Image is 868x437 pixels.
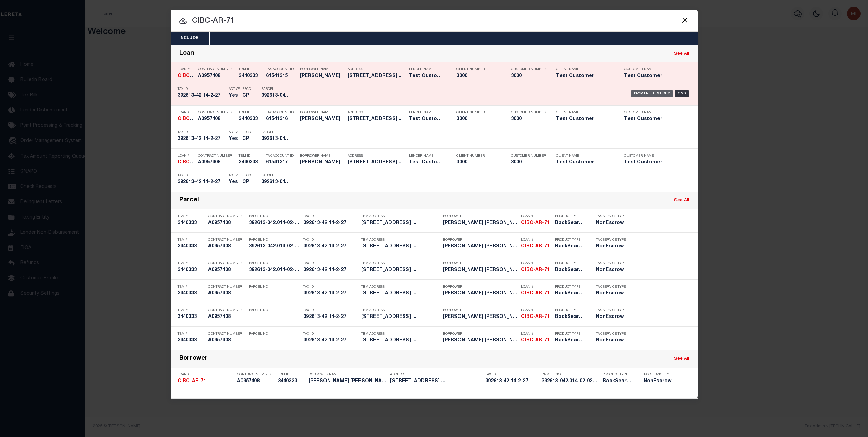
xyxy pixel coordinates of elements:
[178,238,205,242] p: TBM #
[674,357,689,361] a: See All
[555,220,586,226] h5: BackSearch,DTRACK
[178,154,195,158] p: Loan #
[596,285,627,289] p: Tax Service Type
[266,154,297,158] p: Tax Account ID
[361,220,439,226] h5: 277 HEMPSTEAD RD SPRING VALLEY ...
[178,220,205,226] h5: 3440333
[521,314,552,320] h5: CIBC-AR-71
[303,220,358,226] h5: 392613-42.14-2-27
[178,93,225,99] h5: 392613-42.14-2-27
[596,308,627,312] p: Tax Service Type
[261,174,292,178] p: Parcel
[249,220,300,226] h5: 392613-042.014-02-027.000-0000
[178,338,205,343] h5: 3440333
[239,73,263,79] h5: 3440333
[208,314,246,320] h5: A0957408
[266,116,297,122] h5: 61541316
[624,154,682,158] p: Customer Name
[596,261,627,265] p: Tax Service Type
[348,154,405,158] p: Address
[308,373,387,377] p: Borrower Name
[237,378,274,384] h5: A0957408
[178,179,225,185] h5: 392613-42.14-2-27
[348,73,405,79] h5: 277 HEMPSTEAD RD SPRING VALLEY ...
[249,244,300,249] h5: 392613-042.014-02-027.000-0000
[521,285,552,289] p: Loan #
[390,373,482,377] p: Address
[521,261,552,265] p: Loan #
[521,244,552,249] h5: CIBC-AR-71
[178,73,195,79] h5: CIBC-AR-71
[208,338,246,343] h5: A0957408
[303,338,358,343] h5: 392613-42.14-2-27
[521,214,552,218] p: Loan #
[456,116,501,122] h5: 3000
[596,214,627,218] p: Tax Service Type
[300,73,344,79] h5: OMAR MOHAMMED
[556,154,614,158] p: Client Name
[521,314,550,319] strong: CIBC-AR-71
[239,67,263,71] p: TBM ID
[300,111,344,115] p: Borrower Name
[521,267,552,273] h5: CIBC-AR-71
[303,214,358,218] p: Tax ID
[443,244,518,249] h5: Omar S Mohammed
[624,111,682,115] p: Customer Name
[278,378,305,384] h5: 3440333
[308,378,387,384] h5: Omar S Mohammed
[178,332,205,336] p: TBM #
[521,332,552,336] p: Loan #
[179,50,194,58] div: Loan
[361,267,439,273] h5: 277 HEMPSTEAD RD SPRING VALLEY ...
[409,154,446,158] p: Lender Name
[443,291,518,296] h5: Omar S Mohammed
[198,111,235,115] p: Contract Number
[456,154,501,158] p: Client Number
[178,285,205,289] p: TBM #
[348,116,405,122] h5: 277 HEMPSTEAD RD SPRING VALLEY ...
[178,214,205,218] p: TBM #
[361,338,439,343] h5: 277 HEMPSTEAD RD SPRING VALLEY ...
[178,291,205,296] h5: 3440333
[443,261,518,265] p: Borrower
[348,67,405,71] p: Address
[443,332,518,336] p: Borrower
[229,93,239,99] h5: Yes
[178,117,206,122] strong: CIBC-AR-71
[409,160,446,165] h5: Test Customer
[556,160,614,165] h5: Test Customer
[208,214,246,218] p: Contract Number
[390,378,482,384] h5: 277 HEMPSTEAD RD SPRING VALLEY ...
[521,338,550,343] strong: CIBC-AR-71
[229,87,240,91] p: Active
[178,174,225,178] p: Tax ID
[249,214,300,218] p: Parcel No
[178,244,205,249] h5: 3440333
[261,136,292,142] h5: 392613-042.014-02-027.000-0000
[674,52,689,56] a: See All
[198,154,235,158] p: Contract Number
[266,67,297,71] p: Tax Account ID
[511,111,546,115] p: Customer Number
[521,244,550,249] strong: CIBC-AR-71
[303,332,358,336] p: Tax ID
[555,308,586,312] p: Product Type
[521,220,552,226] h5: CIBC-AR-71
[361,214,439,218] p: TBM Address
[443,220,518,226] h5: Omar S Mohammed
[596,338,627,343] h5: NonEscrow
[208,291,246,296] h5: A0957408
[178,261,205,265] p: TBM #
[179,355,208,363] div: Borrower
[624,73,682,79] h5: Test Customer
[511,116,545,122] h5: 3000
[178,87,225,91] p: Tax ID
[208,220,246,226] h5: A0957408
[208,238,246,242] p: Contract Number
[555,291,586,296] h5: BackSearch,DTRACK
[303,314,358,320] h5: 392613-42.14-2-27
[178,379,206,384] strong: CIBC-AR-71
[178,116,195,122] h5: CIBC-AR-71
[229,179,239,185] h5: Yes
[249,238,300,242] p: Parcel No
